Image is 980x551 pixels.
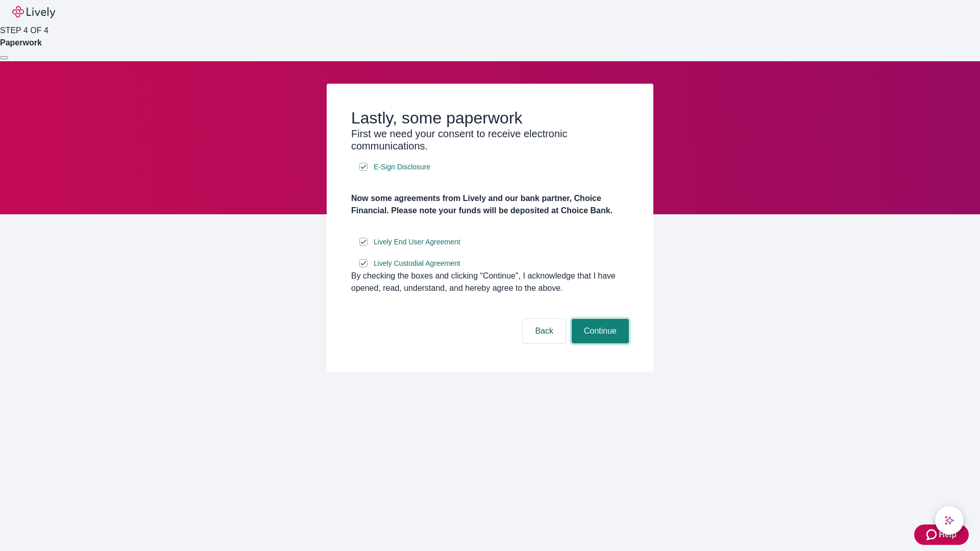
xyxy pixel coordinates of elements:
[372,161,432,173] a: e-sign disclosure document
[372,257,462,270] a: e-sign disclosure document
[351,270,629,294] div: By checking the boxes and clicking “Continue", I acknowledge that I have opened, read, understand...
[939,529,957,541] span: Help
[374,258,460,269] span: Lively Custodial Agreement
[926,529,939,541] svg: Zendesk support icon
[351,192,629,217] h4: Now some agreements from Lively and our bank partner, Choice Financial. Please note your funds wi...
[351,128,629,152] h3: First we need your consent to receive electronic communications.
[351,108,629,128] h2: Lastly, some paperwork
[914,524,969,545] button: Zendesk support iconHelp
[944,515,954,525] svg: Lively AI Assistant
[935,506,964,535] button: chat
[372,236,462,248] a: e-sign disclosure document
[374,237,460,247] span: Lively End User Agreement
[374,162,430,172] span: E-Sign Disclosure
[572,319,629,343] button: Continue
[12,6,55,18] img: Lively
[523,319,566,343] button: Back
